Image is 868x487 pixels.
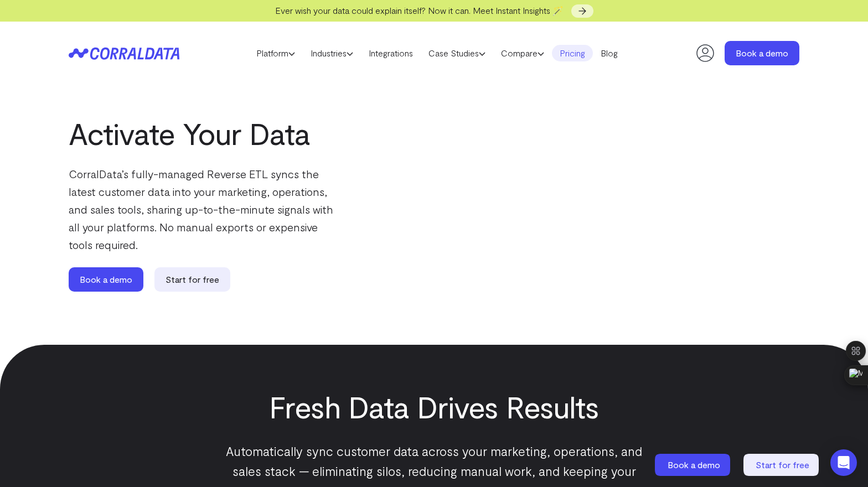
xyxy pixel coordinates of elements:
h2: Fresh Data Drives Results [218,389,650,424]
span: Ever wish your data could explain itself? Now it can. Meet Instant Insights 🪄 [275,5,564,15]
span: Book a demo [668,459,720,470]
a: Book a demo [725,41,799,65]
a: Compare [493,45,552,61]
a: Blog [593,45,626,61]
h1: Activate Your Data [69,116,394,151]
span: Start for free [756,459,809,470]
a: Book a demo [655,454,732,476]
a: Pricing [552,45,593,61]
a: Start for free [743,454,821,476]
a: Industries [303,45,361,61]
p: CorralData’s fully-managed Reverse ETL syncs the latest customer data into your marketing, operat... [69,165,334,253]
div: Open Intercom Messenger [830,449,857,476]
a: Integrations [361,45,421,61]
a: Book a demo [69,267,143,292]
a: Start for free [154,267,230,292]
a: Platform [249,45,303,61]
a: Case Studies [421,45,493,61]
